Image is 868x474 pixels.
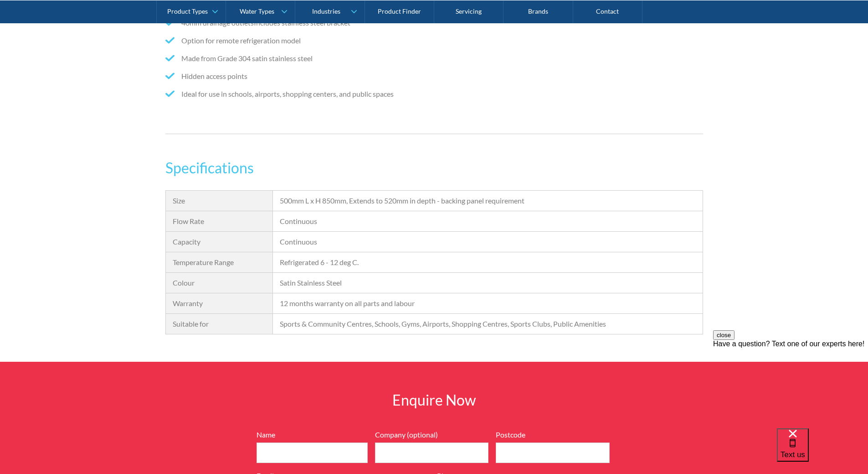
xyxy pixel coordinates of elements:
[165,53,431,64] li: Made from Grade 304 satin stainless steel
[173,318,266,329] div: Suitable for
[280,257,695,268] div: Refrigerated 6 - 12 deg C.
[165,71,431,82] li: Hidden access points
[280,216,695,227] div: Continuous
[280,298,695,309] div: 12 months warranty on all parts and labour
[777,428,868,474] iframe: podium webchat widget bubble
[713,330,868,440] iframe: podium webchat widget prompt
[375,429,489,440] label: Company (optional)
[173,298,266,309] div: Warranty
[165,157,703,179] h3: Specifications
[173,216,266,227] div: Flow Rate
[280,195,695,206] div: 500mm L x H 850mm, Extends to 520mm in depth - backing panel requirement
[165,89,431,99] li: Ideal for use in schools, airports, shopping centers, and public spaces
[280,277,695,288] div: Satin Stainless Steel
[280,318,695,329] div: Sports & Community Centres, Schools, Gyms, Airports, Shopping Centres, Sports Clubs, Public Ameni...
[173,277,266,288] div: Colour
[173,257,266,268] div: Temperature Range
[240,7,274,15] div: Water Types
[302,389,566,411] h2: Enquire Now
[173,195,266,206] div: Size
[496,429,610,440] label: Postcode
[173,236,266,247] div: Capacity
[280,236,695,247] div: Continuous
[257,429,368,440] label: Name
[165,35,431,46] li: Option for remote refrigeration model
[312,7,340,15] div: Industries
[167,7,208,15] div: Product Types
